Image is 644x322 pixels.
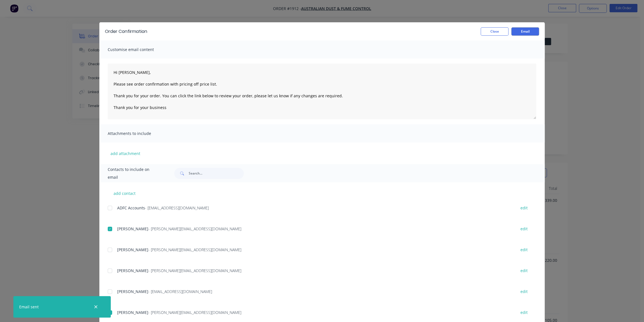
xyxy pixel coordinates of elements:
[517,267,531,274] button: edit
[511,27,539,36] button: Email
[117,268,148,273] span: [PERSON_NAME]
[108,189,141,197] button: add contact
[117,226,148,231] span: [PERSON_NAME]
[108,130,169,137] span: Attachments to include
[19,304,39,310] div: Email sent
[517,288,531,295] button: edit
[517,309,531,316] button: edit
[108,166,160,181] span: Contacts to include on email
[148,226,241,231] span: - [PERSON_NAME][EMAIL_ADDRESS][DOMAIN_NAME]
[117,310,148,315] span: [PERSON_NAME]
[108,64,536,119] textarea: Hi [PERSON_NAME], Please see order confirmation with pricing off price list. Thank you for your o...
[117,247,148,252] span: [PERSON_NAME]
[117,205,145,210] span: ADFC Accounts
[517,204,531,212] button: edit
[108,149,143,158] button: add attachment
[148,247,241,252] span: - [PERSON_NAME][EMAIL_ADDRESS][DOMAIN_NAME]
[517,225,531,233] button: edit
[148,268,241,273] span: - [PERSON_NAME][EMAIL_ADDRESS][DOMAIN_NAME]
[145,205,209,210] span: - [EMAIL_ADDRESS][DOMAIN_NAME]
[189,168,244,179] input: Search...
[117,289,148,294] span: [PERSON_NAME]
[148,310,241,315] span: - [PERSON_NAME][EMAIL_ADDRESS][DOMAIN_NAME]
[105,28,147,35] div: Order Confirmation
[148,289,212,294] span: - [EMAIL_ADDRESS][DOMAIN_NAME]
[517,246,531,253] button: edit
[481,27,508,36] button: Close
[108,46,169,54] span: Customise email content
